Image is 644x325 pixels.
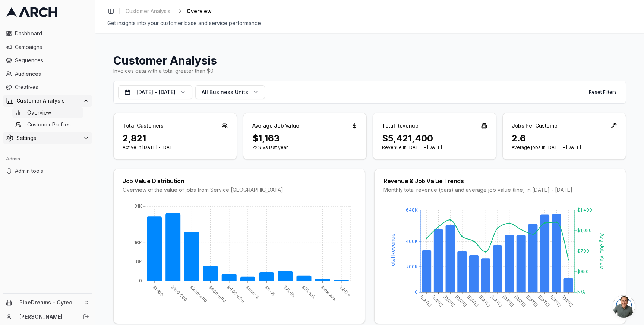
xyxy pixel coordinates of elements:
a: [PERSON_NAME] [19,313,75,321]
tspan: $1k-2k [264,284,277,298]
span: Customer Analysis [126,7,170,15]
a: Audiences [3,68,92,80]
div: Monthly total revenue (bars) and average job value (line) in [DATE] - [DATE] [383,186,617,194]
tspan: $350 [577,269,589,274]
p: Revenue in [DATE] - [DATE] [382,144,487,150]
tspan: 0 [139,278,142,284]
button: Reset Filters [584,86,621,98]
span: Overview [187,7,212,15]
div: 2.6 [512,132,617,144]
span: Settings [16,134,80,142]
tspan: 8K [136,259,142,265]
div: Overview of the value of jobs from Service [GEOGRAPHIC_DATA] [123,186,356,194]
div: Job Value Distribution [123,178,356,184]
tspan: [DATE] [478,294,492,308]
p: Active in [DATE] - [DATE] [123,144,228,150]
a: Sequences [3,54,92,66]
tspan: [DATE] [466,294,480,308]
tspan: [DATE] [443,294,456,308]
button: PipeDreams - Cytech Heating and Cooling [3,297,92,309]
tspan: 31K [134,203,142,209]
span: All Business Units [202,88,248,96]
tspan: [DATE] [502,294,515,308]
tspan: [DATE] [561,294,574,308]
span: Campaigns [15,43,89,51]
div: 2,821 [123,132,228,144]
div: Jobs Per Customer [512,122,559,129]
span: Audiences [15,70,89,78]
div: Get insights into your customer base and service performance [107,19,632,27]
div: Admin [3,153,92,165]
div: $5,421,400 [382,132,487,144]
tspan: $1,400 [577,207,592,213]
tspan: $600-800 [226,284,246,304]
tspan: $2k-5k [282,284,297,299]
a: Admin tools [3,165,92,177]
button: Settings [3,132,92,144]
a: Dashboard [3,28,92,40]
tspan: [DATE] [537,294,550,308]
tspan: $100-200 [170,284,189,303]
span: Creatives [15,84,89,91]
h1: Customer Analysis [113,54,626,67]
tspan: [DATE] [454,294,468,308]
span: Sequences [15,57,89,64]
span: Customer Profiles [27,121,71,128]
p: 22% vs last year [252,144,357,150]
span: Dashboard [15,30,89,37]
span: Overview [27,109,51,116]
a: Open chat [613,295,635,318]
tspan: 16K [134,240,142,246]
a: Customer Profiles [12,119,83,130]
tspan: $1-100 [151,284,165,298]
span: Customer Analysis [16,97,80,104]
tspan: [DATE] [431,294,444,308]
span: PipeDreams - Cytech Heating and Cooling [19,299,80,306]
a: Campaigns [3,41,92,53]
tspan: $20k+ [338,284,351,297]
tspan: 0 [415,289,418,295]
div: $1,163 [252,132,357,144]
div: Total Revenue [382,122,418,129]
tspan: $200-400 [189,284,208,304]
p: Average jobs in [DATE] - [DATE] [512,144,617,150]
button: Customer Analysis [3,95,92,107]
tspan: [DATE] [514,294,527,308]
tspan: [DATE] [419,294,432,308]
a: Overview [12,107,83,118]
tspan: Total Revenue [389,233,396,269]
tspan: $700 [577,248,589,254]
tspan: $1,050 [577,228,592,233]
button: [DATE] - [DATE] [118,85,192,99]
tspan: [DATE] [549,294,562,308]
button: Log out [81,312,91,322]
tspan: $10k-20k [320,284,337,302]
div: Total Customers [123,122,164,129]
tspan: 200K [406,264,418,269]
tspan: 400K [406,238,418,244]
tspan: 648K [406,207,418,213]
tspan: Avg Job Value [599,233,606,269]
a: Creatives [3,81,92,93]
tspan: N/A [577,289,585,295]
tspan: $400-600 [208,284,227,304]
tspan: [DATE] [490,294,503,308]
a: Customer Analysis [123,6,173,16]
div: Invoices data with a total greater than $0 [113,67,626,75]
button: All Business Units [195,85,265,99]
div: Average Job Value [252,122,299,129]
tspan: [DATE] [525,294,539,308]
tspan: $800-1k [245,284,261,301]
nav: breadcrumb [123,6,212,16]
span: Admin tools [15,167,89,175]
tspan: $5k-10k [301,284,317,300]
div: Revenue & Job Value Trends [383,178,617,184]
